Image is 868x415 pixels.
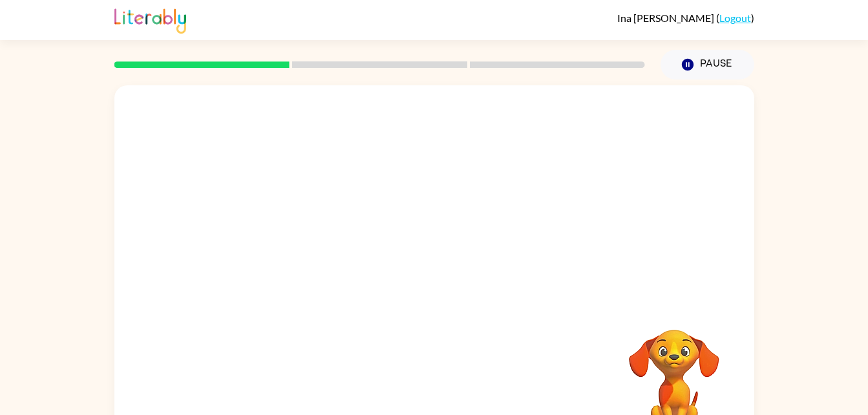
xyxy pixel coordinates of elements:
[617,12,754,24] div: ( )
[617,12,716,24] span: Ina [PERSON_NAME]
[114,5,186,34] img: Literably
[661,50,754,80] button: Pause
[719,12,751,24] a: Logout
